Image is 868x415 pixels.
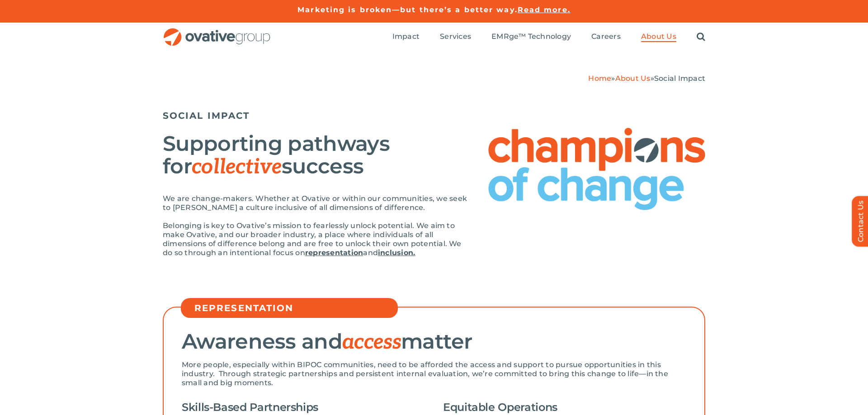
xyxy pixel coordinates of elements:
img: Social Impact – Champions of Change Logo [488,128,705,210]
h2: Supporting pathways for success [163,132,470,178]
span: Social Impact [654,74,705,83]
span: Services [440,32,471,41]
h4: Equitable Operations [443,401,686,414]
a: Careers [591,32,621,42]
a: Services [440,32,471,42]
span: access [342,330,401,355]
span: Impact [392,32,420,41]
nav: Menu [392,23,705,51]
a: About Us [641,32,676,42]
h5: REPRESENTATION [194,303,393,313]
a: Home [588,74,611,83]
span: EMRge™ Technology [491,32,571,41]
a: OG_Full_horizontal_RGB [163,27,271,36]
h5: SOCIAL IMPACT [163,110,705,121]
a: representation [305,248,363,257]
a: EMRge™ Technology [491,32,571,42]
a: Search [697,32,705,42]
span: » » [588,74,705,83]
p: More people, especially within BIPOC communities, need to be afforded the access and support to p... [182,360,686,387]
a: inclusion. [378,248,415,257]
p: Belonging is key to Ovative’s mission to fearlessly unlock potential. We aim to make Ovative, and... [163,221,470,257]
p: We are change-makers. Whether at Ovative or within our communities, we seek to [PERSON_NAME] a cu... [163,194,470,212]
a: About Us [615,74,651,83]
h2: Awareness and matter [182,330,686,354]
a: Marketing is broken—but there’s a better way. [297,5,518,14]
span: About Us [641,32,676,41]
h4: Skills-Based Partnerships [182,401,429,414]
span: collective [192,154,282,180]
span: Careers [591,32,621,41]
a: Impact [392,32,420,42]
a: Read more. [518,5,571,14]
span: and [363,248,378,257]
